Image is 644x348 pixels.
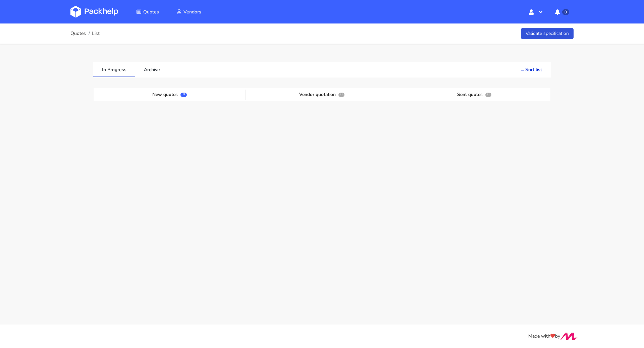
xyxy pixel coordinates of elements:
[92,31,100,36] span: List
[562,9,569,15] span: 0
[521,28,574,40] a: Validate specification
[143,9,159,15] span: Quotes
[246,90,398,100] div: Vendor quotation
[70,27,100,40] nav: breadcrumb
[128,6,167,18] a: Quotes
[62,333,582,340] div: Made with by
[183,9,201,15] span: Vendors
[512,62,551,77] button: ... Sort list
[180,93,186,97] span: 0
[168,6,209,18] a: Vendors
[338,93,344,97] span: 0
[70,31,86,36] a: Quotes
[93,62,135,77] a: In Progress
[560,333,578,340] img: Move Closer
[550,6,574,18] button: 0
[94,90,246,100] div: New quotes
[135,62,169,77] a: Archive
[485,93,491,97] span: 0
[398,90,550,100] div: Sent quotes
[70,6,118,18] img: Dashboard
